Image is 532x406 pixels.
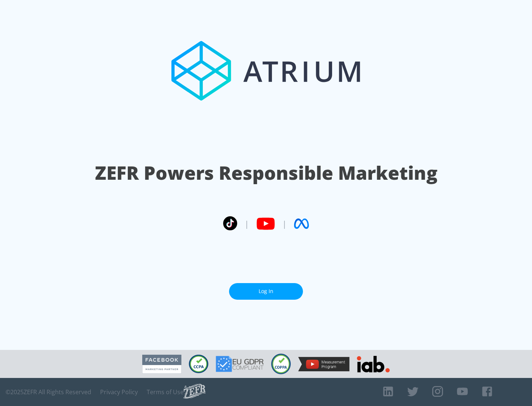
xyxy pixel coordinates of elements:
img: IAB [357,356,390,372]
span: | [245,218,249,229]
span: | [282,218,287,229]
img: COPPA Compliant [271,354,291,374]
img: GDPR Compliant [216,356,264,372]
a: Log In [229,283,303,300]
img: Facebook Marketing Partner [142,355,181,374]
img: YouTube Measurement Program [298,357,349,371]
img: CCPA Compliant [189,355,208,373]
h1: ZEFR Powers Responsible Marketing [95,160,437,186]
a: Privacy Policy [100,388,138,396]
span: © 2025 ZEFR All Rights Reserved [6,388,91,396]
a: Terms of Use [147,388,184,396]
